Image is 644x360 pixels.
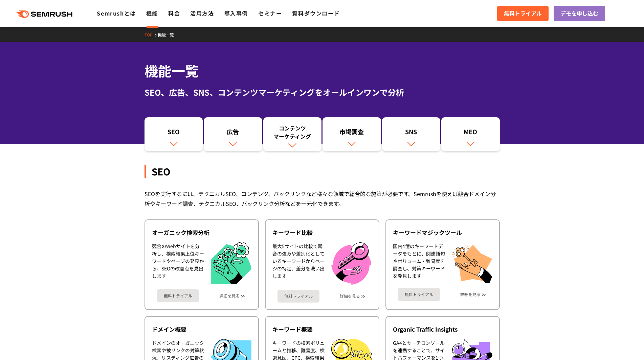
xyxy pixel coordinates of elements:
[145,117,203,151] a: SEO
[385,127,437,139] div: SNS
[554,6,605,21] a: デモを申し込む
[146,9,158,17] a: 機能
[145,189,500,209] div: SEOを実行するには、テクニカルSEO、コンテンツ、バックリンクなど様々な領域で総合的な施策が必要です。Semrushを使えば競合ドメイン分析やキーワード調査、テクニカルSEO、バックリンク分析...
[292,9,340,17] a: 資料ダウンロード
[393,229,492,237] div: キーワードマジックツール
[277,290,319,303] a: 無料トライアル
[219,293,240,298] a: 詳細を見る
[441,117,500,151] a: MEO
[331,242,371,285] img: キーワード比較
[152,325,251,333] div: ドメイン概要
[560,9,598,18] span: デモを申し込む
[452,242,492,283] img: キーワードマジックツール
[326,127,378,139] div: 市場調査
[340,294,360,298] a: 詳細を見る
[207,127,259,139] div: 広告
[258,9,282,17] a: セミナー
[393,325,492,333] div: Organic Traffic Insights
[152,242,204,285] div: 競合のWebサイトを分析し、検索結果上位キーワードやページの発見から、SEOの改善点を見出します
[145,32,158,38] a: TOP
[445,127,496,139] div: MEO
[272,229,372,237] div: キーワード比較
[382,117,441,151] a: SNS
[224,9,248,17] a: 導入事例
[168,9,180,17] a: 料金
[267,124,318,140] div: コンテンツ マーケティング
[460,292,481,297] a: 詳細を見る
[152,229,251,237] div: オーガニック検索分析
[97,9,136,17] a: Semrushとは
[398,288,440,301] a: 無料トライアル
[145,61,500,81] h1: 機能一覧
[323,117,381,151] a: 市場調査
[204,117,262,151] a: 広告
[504,9,542,18] span: 無料トライアル
[211,242,251,285] img: オーガニック検索分析
[272,242,325,285] div: 最大5サイトの比較で競合の強みや差別化としているキーワードからページの特定、差分を洗い出します
[272,325,372,333] div: キーワード概要
[148,127,200,139] div: SEO
[157,289,199,302] a: 無料トライアル
[497,6,549,21] a: 無料トライアル
[190,9,214,17] a: 活用方法
[263,117,322,151] a: コンテンツマーケティング
[158,32,179,38] a: 機能一覧
[393,242,445,283] div: 国内4億のキーワードデータをもとに、関連語句やボリューム・難易度を調査し、対策キーワードを発見します
[145,86,500,98] div: SEO、広告、SNS、コンテンツマーケティングをオールインワンで分析
[145,165,500,178] div: SEO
